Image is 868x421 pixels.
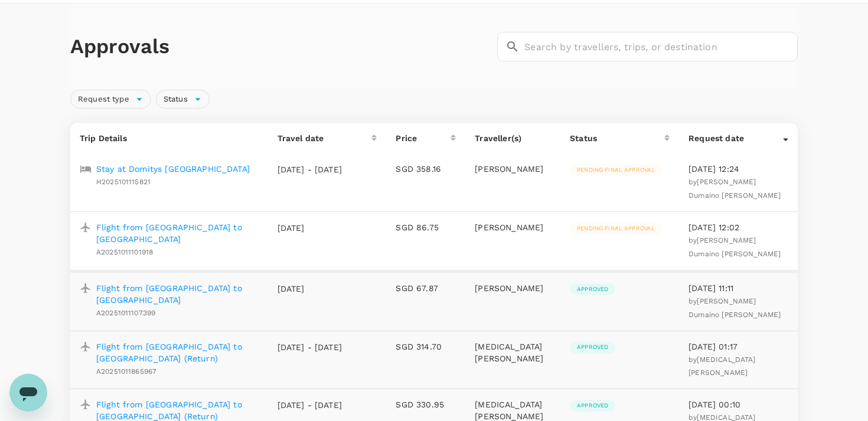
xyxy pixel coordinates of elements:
p: [PERSON_NAME] [475,221,551,233]
p: [DATE] 00:10 [688,399,788,410]
p: SGD 330.95 [396,399,456,410]
p: SGD 314.70 [396,341,456,353]
span: Pending final approval [570,224,662,233]
a: Flight from [GEOGRAPHIC_DATA] to [GEOGRAPHIC_DATA] (Return) [96,341,259,364]
span: Request type [71,94,136,105]
span: Pending final approval [570,166,662,174]
span: A20251011101918 [96,248,153,256]
span: by [688,355,755,377]
p: [PERSON_NAME] [475,282,551,294]
p: Trip Details [80,132,259,144]
span: Approved [570,402,615,410]
p: [DATE] - [DATE] [278,341,342,353]
p: [DATE] 11:11 [688,282,788,294]
div: Request date [688,132,783,144]
a: Flight from [GEOGRAPHIC_DATA] to [GEOGRAPHIC_DATA] [96,221,259,245]
span: by [688,297,781,319]
span: Approved [570,343,615,351]
p: [DATE] [278,283,342,295]
input: Search by travellers, trips, or destination [524,32,798,61]
span: by [688,178,781,200]
a: Stay at Domitys [GEOGRAPHIC_DATA] [96,163,250,175]
div: Status [570,132,664,144]
p: [DATE] - [DATE] [278,164,342,175]
div: Travel date [278,132,372,144]
span: Status [156,94,195,105]
p: SGD 67.87 [396,282,456,294]
p: Traveller(s) [475,132,551,144]
p: SGD 358.16 [396,163,456,175]
span: [PERSON_NAME] Dumaino [PERSON_NAME] [688,178,781,200]
div: Price [396,132,451,144]
span: [PERSON_NAME] Dumaino [PERSON_NAME] [688,236,781,258]
p: [DATE] [278,222,342,234]
span: A20251011107399 [96,309,155,317]
div: Status [156,90,210,109]
div: Request type [70,90,151,109]
span: Approved [570,285,615,293]
h1: Approvals [70,34,492,59]
p: [MEDICAL_DATA][PERSON_NAME] [475,341,551,364]
span: [PERSON_NAME] Dumaino [PERSON_NAME] [688,297,781,319]
p: [PERSON_NAME] [475,163,551,175]
span: A20251011865967 [96,367,156,376]
a: Flight from [GEOGRAPHIC_DATA] to [GEOGRAPHIC_DATA] [96,282,259,306]
span: by [688,236,781,258]
span: H2025101115821 [96,178,151,186]
p: [DATE] 01:17 [688,341,788,353]
iframe: Button to launch messaging window [9,374,47,412]
span: [MEDICAL_DATA][PERSON_NAME] [688,355,755,377]
p: [DATE] 12:24 [688,163,788,175]
p: SGD 86.75 [396,221,456,233]
p: [DATE] - [DATE] [278,399,342,411]
p: [DATE] 12:02 [688,221,788,233]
